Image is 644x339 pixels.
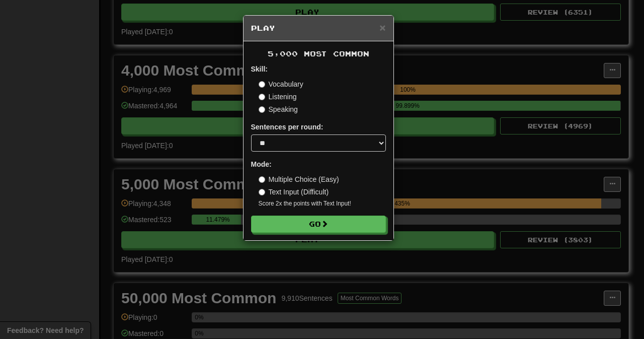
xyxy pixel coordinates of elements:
button: Close [379,22,385,33]
input: Speaking [259,106,265,113]
label: Multiple Choice (Easy) [259,174,339,184]
h5: Play [251,23,386,33]
input: Listening [259,94,265,100]
button: Go [251,216,386,233]
strong: Mode: [251,160,272,168]
label: Speaking [259,104,298,114]
strong: Skill: [251,65,268,73]
span: 5,000 Most Common [268,49,369,58]
label: Sentences per round: [251,122,324,132]
input: Vocabulary [259,81,265,88]
span: × [379,22,385,33]
label: Text Input (Difficult) [259,187,329,197]
input: Multiple Choice (Easy) [259,176,265,183]
small: Score 2x the points with Text Input ! [259,199,386,208]
label: Listening [259,92,297,102]
label: Vocabulary [259,79,303,89]
input: Text Input (Difficult) [259,189,265,195]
